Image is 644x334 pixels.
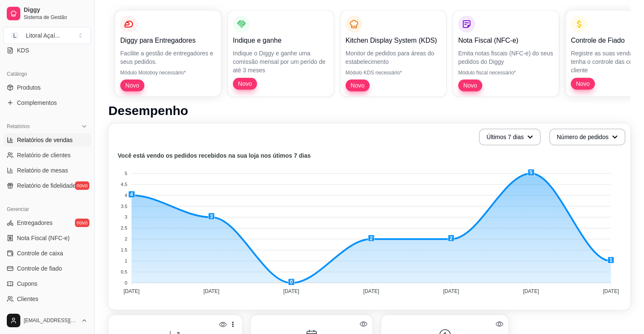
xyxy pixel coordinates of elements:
span: Controle de fiado [17,264,62,273]
p: Facilite a gestão de entregadores e seus pedidos. [120,49,216,66]
a: DiggySistema de Gestão [3,3,91,24]
span: Produtos [17,83,41,92]
span: Relatório de mesas [17,166,68,175]
a: Produtos [3,81,91,94]
button: Nota Fiscal (NFC-e)Emita notas fiscais (NFC-e) do seus pedidos do DiggyMódulo fiscal necessário*Novo [453,11,559,96]
div: Litoral Açaí ... [26,31,60,40]
span: Novo [347,81,368,90]
tspan: 0.5 [121,269,127,274]
a: Relatório de clientes [3,148,91,162]
tspan: 3 [124,214,127,219]
span: Cupons [17,279,37,288]
span: Sistema de Gestão [24,14,88,21]
a: Cupons [3,277,91,290]
p: Kitchen Display System (KDS) [345,36,441,46]
span: [EMAIL_ADDRESS][DOMAIN_NAME] [24,317,77,324]
a: Clientes [3,292,91,306]
p: Módulo fiscal necessário* [458,69,554,76]
a: Relatório de mesas [3,164,91,177]
span: Relatório de fidelidade [17,181,76,190]
span: Novo [122,81,143,90]
p: Indique e ganhe [233,36,329,46]
span: KDS [17,46,29,55]
button: [EMAIL_ADDRESS][DOMAIN_NAME] [3,310,91,331]
span: Controle de caixa [17,249,63,257]
tspan: [DATE] [124,288,140,294]
tspan: 3.5 [121,204,127,209]
p: Módulo KDS necessário* [345,69,441,76]
a: Relatórios de vendas [3,133,91,147]
p: Emita notas fiscais (NFC-e) do seus pedidos do Diggy [458,49,554,66]
button: Últimos 7 dias [479,129,541,145]
p: Nota Fiscal (NFC-e) [458,36,554,46]
tspan: [DATE] [523,288,539,294]
span: L [11,31,19,40]
span: Nota Fiscal (NFC-e) [17,234,69,242]
a: Complementos [3,96,91,110]
span: Novo [460,81,481,90]
tspan: 2.5 [121,225,127,230]
button: Diggy para EntregadoresFacilite a gestão de entregadores e seus pedidos.Módulo Motoboy necessário... [115,11,221,96]
a: Controle de caixa [3,246,91,260]
a: Entregadoresnovo [3,216,91,230]
button: Select a team [3,27,91,44]
a: KDS [3,44,91,57]
p: Indique o Diggy e ganhe uma comissão mensal por um perído de até 3 meses [233,49,329,74]
a: Controle de fiado [3,262,91,275]
span: Entregadores [17,219,53,227]
tspan: 5 [124,171,127,176]
p: Módulo Motoboy necessário* [120,69,216,76]
button: Kitchen Display System (KDS)Monitor de pedidos para áreas do estabelecimentoMódulo KDS necessário... [340,11,446,96]
button: Indique e ganheIndique o Diggy e ganhe uma comissão mensal por um perído de até 3 mesesNovo [228,11,334,96]
tspan: [DATE] [283,288,299,294]
span: Novo [572,79,593,88]
tspan: [DATE] [603,288,619,294]
div: Gerenciar [3,203,91,216]
a: Relatório de fidelidadenovo [3,179,91,192]
tspan: 0 [124,280,127,285]
tspan: 4.5 [121,182,127,187]
text: Você está vendo os pedidos recebidos na sua loja nos útimos 7 dias [118,152,311,159]
tspan: 4 [124,193,127,198]
span: Relatório de clientes [17,151,71,159]
span: Novo [235,79,255,88]
p: Monitor de pedidos para áreas do estabelecimento [345,49,441,66]
h1: Desempenho [108,103,630,118]
tspan: [DATE] [363,288,379,294]
tspan: 1 [124,258,127,263]
tspan: 2 [124,236,127,241]
tspan: [DATE] [203,288,219,294]
tspan: 1.5 [121,247,127,252]
p: Diggy para Entregadores [120,36,216,46]
span: Diggy [24,6,88,14]
button: Número de pedidos [549,129,625,145]
span: Complementos [17,99,57,107]
tspan: [DATE] [443,288,459,294]
span: Clientes [17,295,39,303]
div: Catálogo [3,67,91,81]
span: Relatórios de vendas [17,136,73,144]
a: Nota Fiscal (NFC-e) [3,231,91,245]
span: Relatórios [7,123,30,130]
